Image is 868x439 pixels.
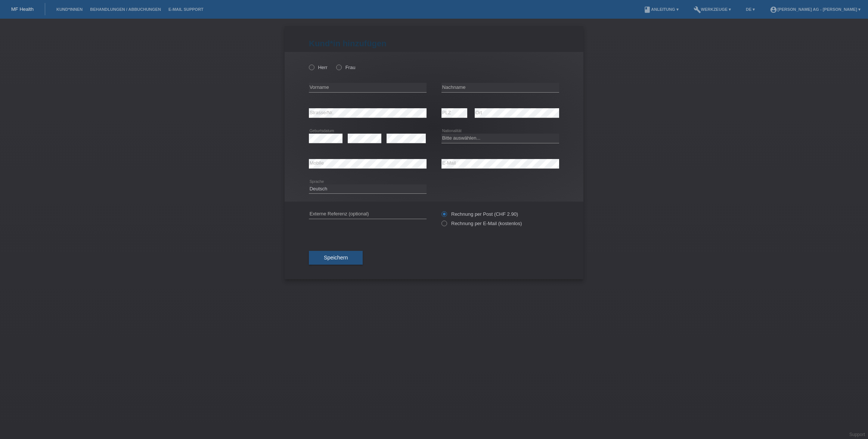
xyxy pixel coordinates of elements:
a: buildWerkzeuge ▾ [690,7,735,12]
a: E-Mail Support [165,7,207,12]
span: Speichern [324,255,348,261]
i: build [694,6,701,13]
label: Rechnung per E-Mail (kostenlos) [441,221,522,226]
input: Frau [336,65,341,69]
a: bookAnleitung ▾ [640,7,682,12]
input: Rechnung per E-Mail (kostenlos) [441,221,446,230]
input: Rechnung per Post (CHF 2.90) [441,211,446,221]
i: book [644,6,651,13]
a: MF Health [11,6,34,12]
button: Speichern [309,251,363,265]
a: DE ▾ [742,7,759,12]
i: account_circle [770,6,777,13]
label: Rechnung per Post (CHF 2.90) [441,211,518,217]
a: account_circle[PERSON_NAME] AG - [PERSON_NAME] ▾ [766,7,864,12]
label: Frau [336,65,355,70]
a: Kund*innen [53,7,86,12]
a: Behandlungen / Abbuchungen [86,7,165,12]
h1: Kund*in hinzufügen [309,39,559,48]
input: Herr [309,65,314,69]
label: Herr [309,65,328,70]
a: Support [849,432,865,437]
